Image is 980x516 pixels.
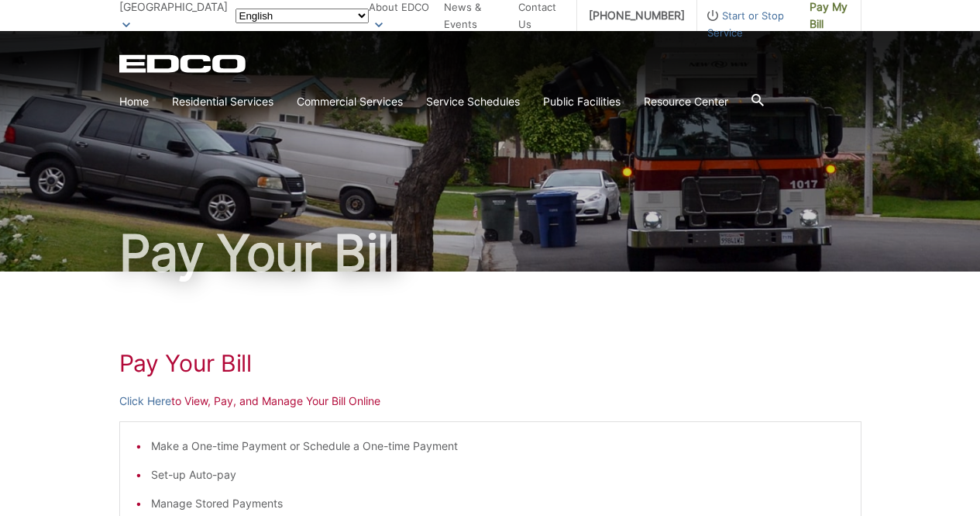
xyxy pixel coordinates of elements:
a: Service Schedules [426,93,520,110]
select: Select a language [236,9,369,23]
a: Click Here [119,393,171,410]
a: Public Facilities [543,93,621,110]
a: Resource Center [644,93,728,110]
a: EDCD logo. Return to the homepage. [119,54,248,73]
p: to View, Pay, and Manage Your Bill Online [119,393,861,410]
li: Make a One-time Payment or Schedule a One-time Payment [151,438,845,455]
h1: Pay Your Bill [119,228,861,278]
h1: Pay Your Bill [119,349,861,377]
li: Manage Stored Payments [151,495,845,512]
li: Set-up Auto-pay [151,466,845,483]
a: Home [119,93,149,110]
a: Commercial Services [297,93,403,110]
a: Residential Services [172,93,273,110]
